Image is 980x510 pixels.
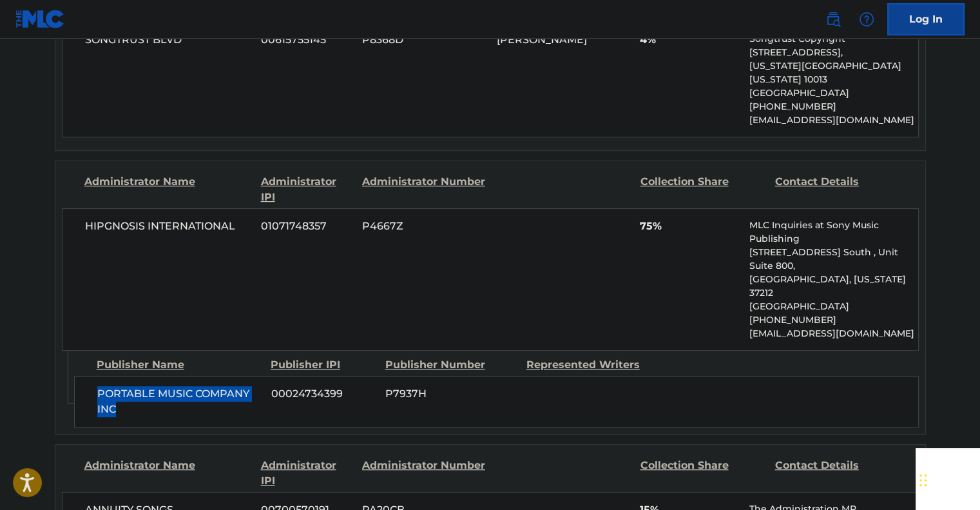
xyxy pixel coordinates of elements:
[85,219,252,234] span: HIPGNOSIS INTERNATIONAL
[15,10,65,28] img: MLC Logo
[749,86,918,100] p: [GEOGRAPHIC_DATA]
[749,313,918,327] p: [PHONE_NUMBER]
[261,219,352,234] span: 01071748357
[749,300,918,313] p: [GEOGRAPHIC_DATA]
[916,448,980,510] iframe: Chat Widget
[84,174,251,205] div: Administrator Name
[526,357,658,373] div: Represented Writers
[497,34,587,46] span: [PERSON_NAME]
[749,273,918,300] p: [GEOGRAPHIC_DATA], [US_STATE] 37212
[261,458,352,489] div: Administrator IPI
[820,6,846,32] a: Public Search
[385,357,517,373] div: Publisher Number
[385,386,517,402] span: P7937H
[640,458,765,489] div: Collection Share
[640,174,765,205] div: Collection Share
[749,246,918,273] p: [STREET_ADDRESS] South , Unit Suite 800,
[261,32,352,48] span: 00615755145
[749,113,918,127] p: [EMAIL_ADDRESS][DOMAIN_NAME]
[749,100,918,113] p: [PHONE_NUMBER]
[271,386,376,402] span: 00024734399
[261,174,352,205] div: Administrator IPI
[85,32,252,48] span: SONGTRUST BLVD
[887,3,965,35] a: Log In
[749,46,918,59] p: [STREET_ADDRESS],
[362,32,487,48] span: P8368D
[362,219,487,234] span: P4667Z
[640,32,740,48] span: 4%
[854,6,879,32] div: Help
[775,458,900,489] div: Contact Details
[271,357,376,373] div: Publisher IPI
[859,12,874,27] img: help
[919,461,927,500] div: Drag
[97,386,262,417] span: PORTABLE MUSIC COMPANY INC
[97,357,261,373] div: Publisher Name
[749,327,918,340] p: [EMAIL_ADDRESS][DOMAIN_NAME]
[825,12,841,27] img: search
[84,458,251,489] div: Administrator Name
[640,219,740,234] span: 75%
[775,174,900,205] div: Contact Details
[749,219,918,246] p: MLC Inquiries at Sony Music Publishing
[362,458,487,489] div: Administrator Number
[749,32,918,46] p: Songtrust Copyright
[749,59,918,86] p: [US_STATE][GEOGRAPHIC_DATA][US_STATE] 10013
[362,174,487,205] div: Administrator Number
